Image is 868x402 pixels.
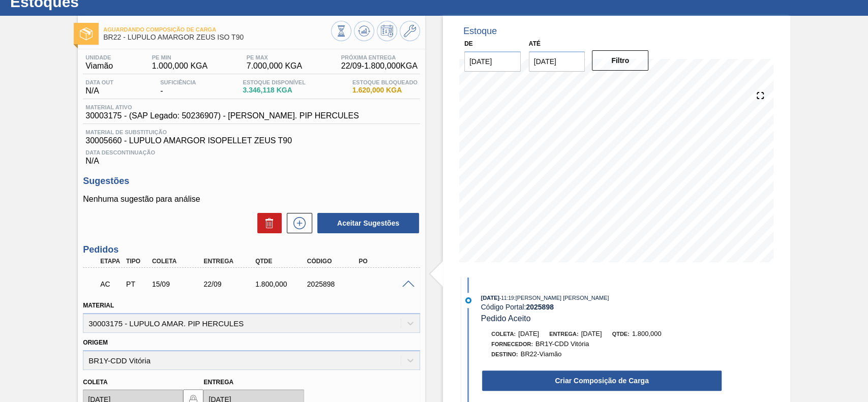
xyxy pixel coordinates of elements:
span: BR22 - LÚPULO AMARGOR ZEUS ISO T90 [103,34,331,41]
span: Suficiência [160,79,196,85]
img: atual [465,297,471,303]
span: Estoque Bloqueado [352,79,417,85]
input: dd/mm/yyyy [529,51,585,72]
div: N/A [83,79,116,96]
label: Origem [83,339,108,346]
button: Filtro [592,50,648,71]
div: Excluir Sugestões [252,213,282,233]
span: 30005660 - LUPULO AMARGOR ISOPELLET ZEUS T90 [85,136,417,145]
span: 7.000,000 KGA [247,61,302,71]
span: Estoque Disponível [243,79,305,85]
div: Nova sugestão [282,213,312,233]
span: BR1Y-CDD Vitória [535,340,589,348]
span: 1.000,000 KGA [152,61,207,71]
span: - 11:19 [499,295,514,301]
div: PO [356,258,413,265]
p: Nenhuma sugestão para análise [83,195,420,204]
span: Data Descontinuação [85,149,417,156]
span: Unidade [85,54,113,60]
p: AC [100,280,122,288]
div: Aguardando Composição de Carga [98,273,124,295]
span: Fornecedor: [491,341,533,347]
div: Código Portal: [481,303,723,311]
span: Pedido Aceito [481,314,531,323]
h3: Pedidos [83,244,420,255]
h3: Sugestões [83,176,420,187]
label: Material [83,302,114,309]
span: 1.620,000 KGA [352,86,417,94]
div: 22/09/2025 [201,280,258,288]
input: dd/mm/yyyy [464,51,521,72]
div: 15/09/2025 [149,280,207,288]
div: 2025898 [305,280,362,288]
div: Coleta [149,258,207,265]
span: Qtde: [612,331,629,337]
span: 1.800,000 [632,330,662,337]
div: Código [305,258,362,265]
button: Ir ao Master Data / Geral [400,21,420,41]
div: Aceitar Sugestões [312,212,420,234]
div: 1.800,000 [253,280,310,288]
span: Material ativo [85,104,358,110]
div: Etapa [98,258,124,265]
span: 30003175 - (SAP Legado: 50236907) - [PERSON_NAME]. PIP HERCULES [85,111,358,120]
label: De [464,40,473,47]
div: Tipo [124,258,150,265]
div: Entrega [201,258,258,265]
span: Data out [85,79,113,85]
span: PE MAX [247,54,302,60]
label: Até [529,40,541,47]
span: 22/09 - 1.800,000 KGA [341,61,417,71]
button: Criar Composição de Carga [482,370,722,391]
span: Coleta: [491,331,516,337]
span: BR22-Viamão [521,350,562,358]
label: Entrega [203,379,233,386]
button: Visão Geral dos Estoques [331,21,351,41]
img: Ícone [80,27,93,40]
button: Atualizar Gráfico [354,21,374,41]
span: [DATE] [518,330,539,337]
div: N/A [83,145,420,166]
div: Qtde [253,258,310,265]
span: : [PERSON_NAME] [PERSON_NAME] [514,295,609,301]
button: Programar Estoque [377,21,397,41]
span: Aguardando Composição de Carga [103,26,331,33]
span: PE MIN [152,54,207,60]
div: Estoque [463,26,497,37]
span: 3.346,118 KGA [243,86,305,94]
span: Viamão [85,61,113,71]
span: Entrega: [549,331,578,337]
span: Próxima Entrega [341,54,417,60]
div: Pedido de Transferência [124,280,150,288]
span: Destino: [491,351,518,357]
span: [DATE] [581,330,602,337]
label: Coleta [83,379,107,386]
span: [DATE] [481,295,499,301]
div: - [158,79,198,96]
span: Material de Substituição [85,129,417,135]
button: Aceitar Sugestões [317,213,419,233]
strong: 2025898 [526,303,554,311]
